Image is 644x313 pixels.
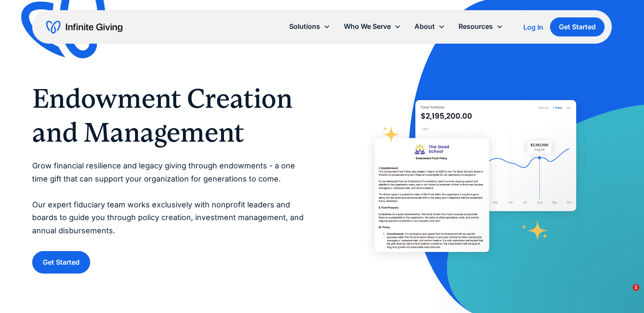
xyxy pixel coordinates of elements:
[550,17,605,36] a: Get Started
[615,284,636,305] iframe: Intercom live chat
[289,21,320,32] div: Solutions
[32,251,90,274] a: Get Started
[408,17,452,36] div: About
[523,22,543,32] a: Log In
[32,81,305,149] h1: Endowment Creation and Management
[523,24,543,31] div: Log In
[364,91,586,263] img: Infinite Giving’s endowment software makes it easy for donors to give.
[633,284,639,291] span: 1
[459,21,493,32] div: Resources
[452,17,510,36] div: Resources
[46,20,122,34] a: home
[32,159,305,238] p: Grow financial resilience and legacy giving through endowments - a one time gift that can support...
[337,17,408,36] div: Who We Serve
[344,21,391,32] div: Who We Serve
[415,21,435,32] div: About
[282,17,337,36] div: Solutions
